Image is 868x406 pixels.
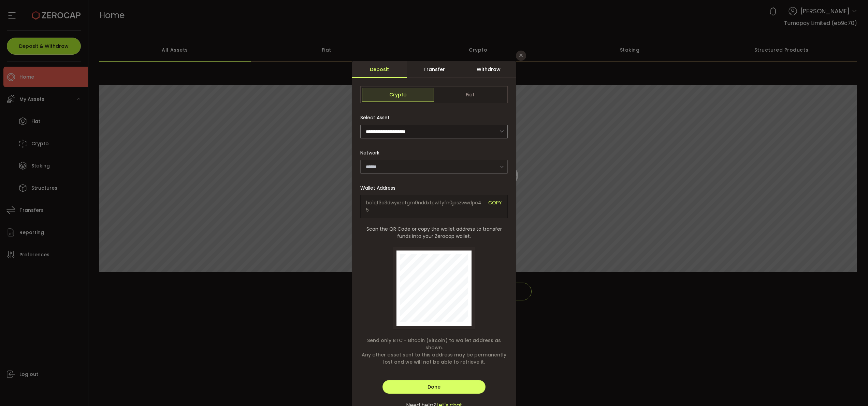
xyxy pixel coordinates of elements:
[366,199,483,214] span: bc1qf3a3dwyxzatgm0nddxfpwlfyfn0jpszwwdpc45
[360,351,508,366] span: Any other asset sent to this address may be permanently lost and we will not be able to retrieve it.
[360,226,508,240] span: Scan the QR Code or copy the wallet address to transfer funds into your Zerocap wallet.
[434,88,506,101] span: Fiat
[360,337,508,351] span: Send only BTC - Bitcoin (Bitcoin) to wallet address as shown.
[360,149,384,156] label: Network
[407,61,461,78] div: Transfer
[516,51,526,61] button: Close
[360,185,400,191] label: Wallet Address
[352,61,407,78] div: Deposit
[360,114,394,121] label: Select Asset
[382,380,486,394] button: Done
[461,61,516,78] div: Withdraw
[428,383,440,390] span: Done
[488,199,502,214] span: COPY
[362,88,434,101] span: Crypto
[789,332,868,406] iframe: Chat Widget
